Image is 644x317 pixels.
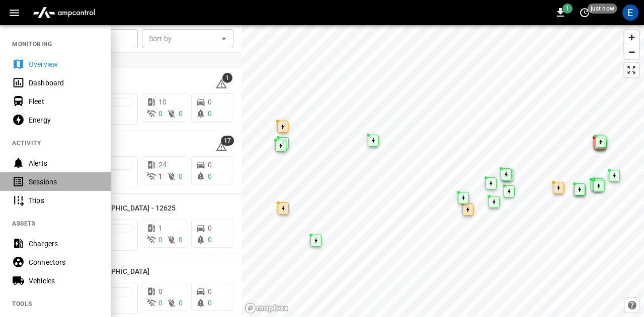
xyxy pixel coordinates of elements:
button: set refresh interval [577,5,593,21]
div: Vehicles [29,276,99,286]
div: Sessions [29,177,99,187]
div: Dashboard [29,78,99,88]
div: Chargers [29,239,99,249]
span: just now [588,4,617,14]
div: Trips [29,195,99,205]
div: Overview [29,59,99,69]
div: Connectors [29,257,99,267]
div: Fleet [29,96,99,107]
div: profile-icon [622,5,638,21]
div: Alerts [29,158,99,168]
span: 1 [562,4,573,14]
div: Energy [29,115,99,125]
img: ampcontrol.io logo [29,3,99,22]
